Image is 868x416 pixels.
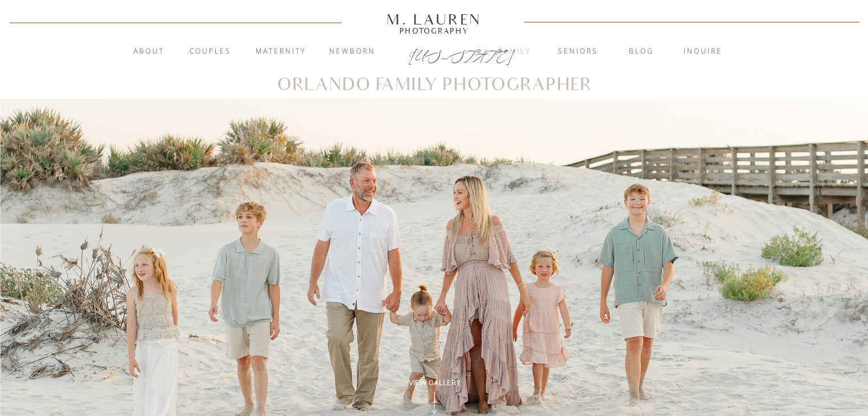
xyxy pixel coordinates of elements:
[250,46,312,58] a: Maternity
[484,46,546,58] a: Family
[277,77,592,93] h1: Orlando Family Photographer
[180,46,241,58] a: Couples
[611,46,672,58] a: blog
[409,47,461,60] a: [US_STATE]
[547,46,609,58] a: Seniors
[382,28,487,34] a: Photography
[353,13,516,26] a: M. Lauren
[127,46,171,58] a: About
[322,46,383,58] a: Newborn
[396,378,474,388] a: View Gallery
[672,46,734,58] a: inquire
